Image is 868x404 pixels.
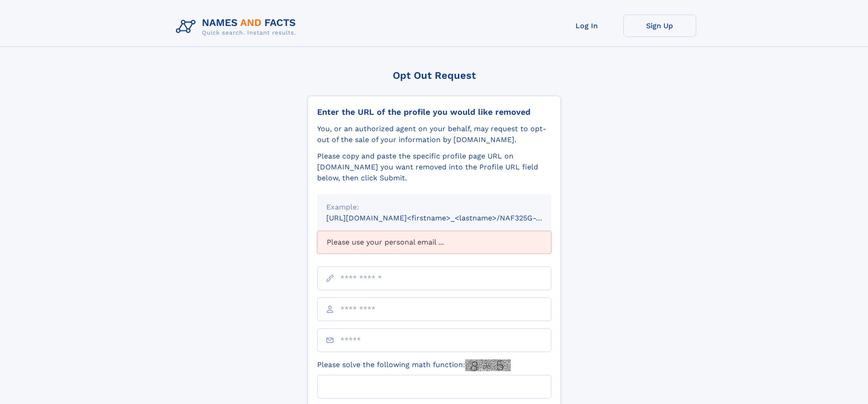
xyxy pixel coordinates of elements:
label: Please solve the following math function: [317,359,511,371]
div: Please copy and paste the specific profile page URL on [DOMAIN_NAME] you want removed into the Pr... [317,151,551,184]
div: Enter the URL of the profile you would like removed [317,107,551,117]
div: Example: [326,202,542,213]
a: Log In [550,15,623,37]
a: Sign Up [623,15,696,37]
div: You, or an authorized agent on your behalf, may request to opt-out of the sale of your informatio... [317,123,551,145]
img: Logo Names and Facts [172,15,303,39]
div: Please use your personal email ... [317,231,551,254]
small: [URL][DOMAIN_NAME]<firstname>_<lastname>/NAF325G-xxxxxxxx [326,214,569,222]
div: Opt Out Request [308,70,561,81]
